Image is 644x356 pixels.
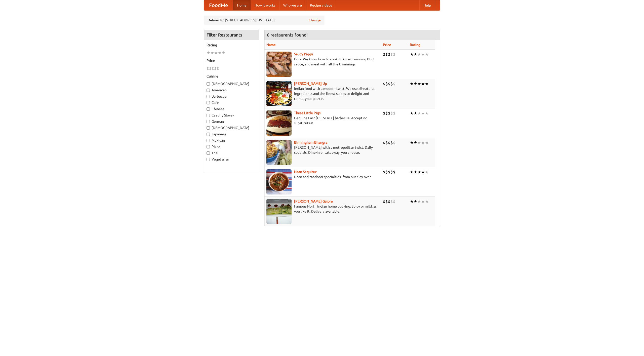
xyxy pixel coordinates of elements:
[421,52,425,57] li: ★
[209,66,212,71] li: $
[390,52,393,57] li: $
[425,52,429,57] li: ★
[414,199,417,204] li: ★
[212,66,214,71] li: $
[266,199,292,224] img: currygalore.jpg
[385,199,388,204] li: $
[266,145,379,155] p: [PERSON_NAME] with a metropolitan twist. Daily specials. Dine-in or takeaway, you choose.
[421,140,425,145] li: ★
[207,58,256,63] h5: Price
[207,151,210,155] input: Thai
[388,110,390,116] li: $
[383,43,391,47] a: Price
[279,0,306,10] a: Who we are
[417,199,421,204] li: ★
[393,110,395,116] li: $
[390,140,393,145] li: $
[421,199,425,204] li: ★
[266,86,379,101] p: Indian food with a modern twist. We use all-natural ingredients and the finest spices to delight ...
[266,57,379,67] p: Pork. We know how to cook it. Award-winning BBQ sauce, and meat with all the trimmings.
[410,43,420,47] a: Rating
[207,81,256,86] label: [DEMOGRAPHIC_DATA]
[266,43,276,47] a: Name
[294,140,327,144] a: Birmingham Bhangra
[207,133,210,136] input: Japanese
[294,199,333,203] a: [PERSON_NAME] Galore
[207,66,209,71] li: $
[207,125,256,130] label: [DEMOGRAPHIC_DATA]
[383,81,385,87] li: $
[425,199,429,204] li: ★
[388,199,390,204] li: $
[425,81,429,87] li: ★
[425,110,429,116] li: ★
[417,52,421,57] li: ★
[393,169,395,175] li: $
[207,144,256,149] label: Pizza
[207,150,256,155] label: Thai
[207,158,210,161] input: Vegetarian
[417,140,421,145] li: ★
[393,140,395,145] li: $
[207,126,210,130] input: [DEMOGRAPHIC_DATA]
[385,110,388,116] li: $
[388,81,390,87] li: $
[266,204,379,214] p: Famous North Indian home cooking. Spicy or mild, as you like it. Delivery available.
[385,169,388,175] li: $
[390,199,393,204] li: $
[410,169,414,175] li: ★
[207,43,256,48] h5: Rating
[294,52,313,56] b: Saucy Piggy
[393,81,395,87] li: $
[233,0,251,10] a: Home
[421,81,425,87] li: ★
[207,145,210,148] input: Pizza
[204,0,233,10] a: FoodMe
[207,107,210,111] input: Chinese
[388,52,390,57] li: $
[266,174,379,179] p: Naan and tandoori specialties, from our clay oven.
[410,110,414,116] li: ★
[425,169,429,175] li: ★
[207,119,256,124] label: German
[388,140,390,145] li: $
[385,140,388,145] li: $
[207,114,210,117] input: Czech / Slovak
[218,50,222,56] li: ★
[267,32,308,37] ng-pluralize: 6 restaurants found!
[309,18,321,23] a: Change
[414,81,417,87] li: ★
[393,199,395,204] li: $
[207,139,210,142] input: Mexican
[417,169,421,175] li: ★
[294,111,320,115] a: Three Little Pigs
[251,0,279,10] a: How it works
[390,169,393,175] li: $
[207,157,256,162] label: Vegetarian
[214,66,217,71] li: $
[207,106,256,111] label: Chinese
[222,50,225,56] li: ★
[207,94,256,99] label: Barbecue
[410,81,414,87] li: ★
[266,110,292,136] img: littlepigs.jpg
[383,169,385,175] li: $
[390,110,393,116] li: $
[207,113,256,118] label: Czech / Slovak
[421,169,425,175] li: ★
[207,95,210,98] input: Barbecue
[294,82,327,86] b: [PERSON_NAME] Up
[419,0,435,10] a: Help
[204,16,325,25] div: Deliver to: [STREET_ADDRESS][US_STATE]
[207,100,256,105] label: Cafe
[207,50,210,56] li: ★
[390,81,393,87] li: $
[207,88,256,93] label: American
[414,169,417,175] li: ★
[266,52,292,77] img: saucy.jpg
[207,132,256,137] label: Japanese
[393,52,395,57] li: $
[217,66,219,71] li: $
